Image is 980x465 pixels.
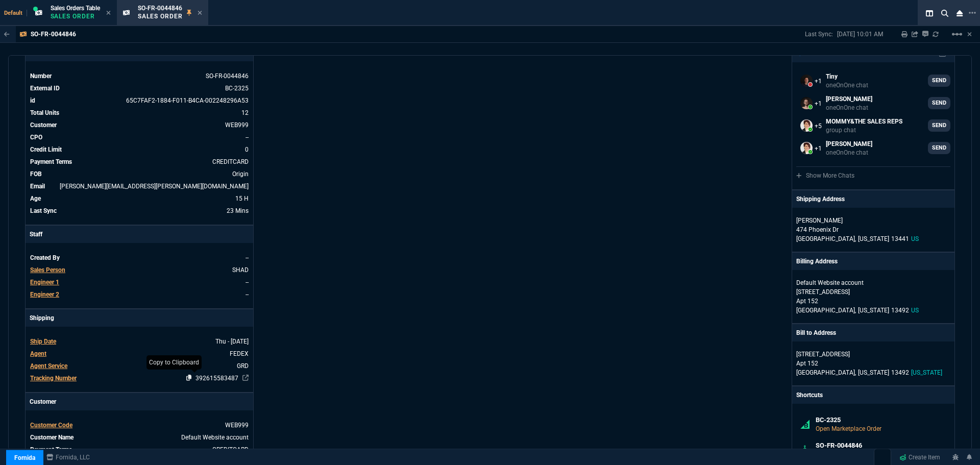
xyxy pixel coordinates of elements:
[30,146,62,153] span: Credit Limit
[796,194,845,204] p: Shipping Address
[30,432,249,443] tr: undefined
[796,359,950,368] p: Apt 152
[4,31,10,38] nx-icon: Back to Table
[969,8,976,18] nx-icon: Open New Tab
[51,5,100,12] span: Sales Orders Table
[30,120,249,130] tr: undefined
[30,95,249,106] tr: See Marketplace Order
[928,142,950,154] a: SEND
[30,181,249,191] tr: wendy.baumgartner@arcfield.com
[227,207,249,214] span: 8/28/25 => 10:01 AM
[911,307,919,314] span: US
[138,12,183,20] p: Sales Order
[235,195,249,202] span: 8/27/25 => 7:00 PM
[796,216,894,225] p: [PERSON_NAME]
[26,393,253,410] p: Customer
[928,119,950,132] a: SEND
[895,450,944,465] a: Create Item
[60,183,249,190] span: wendy.baumgartner@arcfield.com
[796,172,854,179] a: Show More Chats
[30,144,249,155] tr: undefined
[198,9,202,17] nx-icon: Close Tab
[967,30,972,38] a: Hide Workbench
[225,85,249,92] a: See Marketplace Order
[30,195,41,202] span: Age
[241,109,249,116] span: 12
[30,158,72,165] span: Payment Terms
[30,72,52,80] span: Number
[816,424,946,433] p: Open Marketplace Order
[30,361,249,371] tr: undefined
[837,30,883,38] p: [DATE] 10:01 AM
[928,97,950,109] a: SEND
[816,442,946,450] h6: SO-FR-0044846
[30,254,60,261] span: Created By
[215,338,249,345] span: 2025-08-28T00:00:00.000Z
[232,170,249,178] span: Origin
[26,309,253,327] p: Shipping
[246,134,249,141] a: --
[826,94,872,104] p: [PERSON_NAME]
[792,386,954,404] p: Shortcuts
[796,350,950,359] p: [STREET_ADDRESS]
[30,193,249,204] tr: 8/27/25 => 7:00 PM
[826,139,872,149] p: [PERSON_NAME]
[796,235,856,242] span: [GEOGRAPHIC_DATA],
[796,328,836,337] p: Bill to Address
[206,72,249,80] span: See Marketplace Order
[826,72,868,81] p: Tiny
[826,104,872,112] p: oneOnOne chat
[891,235,909,242] span: 13441
[826,81,868,89] p: oneOnOne chat
[858,307,889,314] span: [US_STATE]
[30,157,249,167] tr: undefined
[212,158,249,165] span: CREDITCARD
[138,5,182,12] span: SO-FR-0044846
[826,117,902,126] p: MOMMY&THE SALES REPS
[30,183,45,190] span: Email
[796,138,950,158] a: seti.shadab@fornida.com,steven.huang@fornida.com
[30,253,249,263] tr: undefined
[30,85,60,92] span: External ID
[30,336,249,347] tr: undefined
[911,235,919,242] span: US
[796,70,950,91] a: ryan.neptune@fornida.com,seti.shadab@fornida.com
[952,7,967,19] nx-icon: Close Workbench
[30,169,249,179] tr: undefined
[232,266,249,274] span: SHAD
[225,121,249,129] a: WEB999
[858,235,889,242] span: [US_STATE]
[51,12,100,20] p: Sales Order
[30,420,249,430] tr: undefined
[195,375,238,382] a: 392615583487
[805,30,837,38] p: Last Sync:
[246,254,249,261] span: --
[181,434,249,441] a: Default Website account
[106,9,111,17] nx-icon: Close Tab
[43,453,93,462] a: msbcCompanyName
[30,349,249,359] tr: undefined
[796,93,950,113] a: Brian.Over@fornida.com,seti.shadab@fornida.com
[826,126,902,134] p: group chat
[796,307,856,314] span: [GEOGRAPHIC_DATA],
[30,83,249,93] tr: See Marketplace Order
[31,30,76,38] p: SO-FR-0044846
[891,369,909,376] span: 13492
[826,149,872,157] p: oneOnOne chat
[30,170,42,178] span: FOB
[126,97,249,104] span: See Marketplace Order
[796,115,950,136] a: seti.shadab@fornida.com,alicia.bostic@fornida.com,sarah.costa@fornida.com,Brian.Over@fornida.com,...
[230,350,249,357] span: FEDEX
[891,307,909,314] span: 13492
[30,445,249,455] tr: undefined
[30,265,249,275] tr: undefined
[26,226,253,243] p: Staff
[30,206,249,216] tr: 8/28/25 => 10:01 AM
[237,362,249,370] span: GRD
[911,369,942,376] span: [US_STATE]
[30,71,249,81] tr: See Marketplace Order
[30,446,72,453] span: Payment Terms
[796,257,838,266] p: Billing Address
[30,338,56,345] span: Ship Date
[30,109,59,116] span: Total Units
